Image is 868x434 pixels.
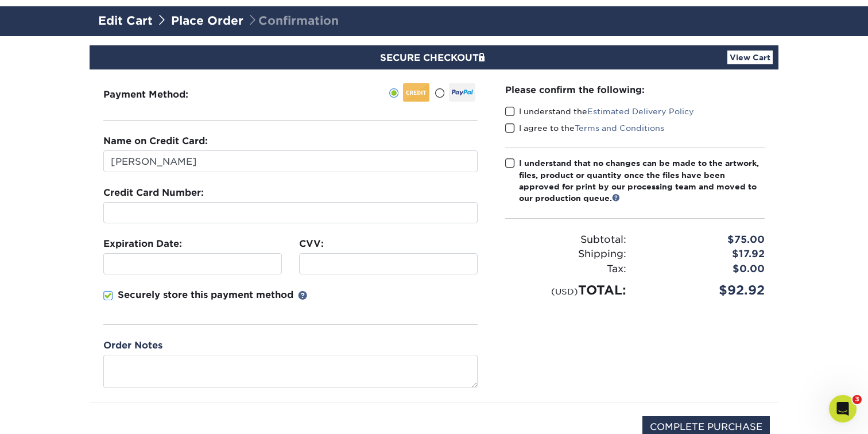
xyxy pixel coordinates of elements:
div: Tax: [497,262,635,277]
label: I agree to the [505,122,664,134]
div: $17.92 [635,247,773,262]
div: $92.92 [635,281,773,300]
label: Order Notes [103,339,162,352]
div: $0.00 [635,262,773,277]
div: Shipping: [497,247,635,262]
label: Credit Card Number: [103,186,204,200]
label: I understand the [505,106,694,117]
label: CVV: [299,237,324,251]
iframe: Secure expiration date input frame [108,258,277,269]
a: Terms and Conditions [575,123,664,133]
p: Securely store this payment method [118,288,293,302]
div: Please confirm the following: [505,83,765,96]
iframe: Secure card number input frame [108,207,472,218]
a: View Cart [727,51,773,64]
div: I understand that no changes can be made to the artwork, files, product or quantity once the file... [519,157,765,204]
label: Expiration Date: [103,237,182,251]
span: Confirmation [247,14,339,28]
a: Place Order [171,14,243,28]
iframe: Secure CVC input frame [304,258,472,269]
small: (USD) [551,286,578,296]
label: Name on Credit Card: [103,134,208,148]
div: $75.00 [635,232,773,247]
a: Edit Cart [98,14,153,28]
div: TOTAL: [497,281,635,300]
iframe: Intercom live chat [829,395,857,423]
div: Subtotal: [497,232,635,247]
span: SECURE CHECKOUT [380,52,488,63]
a: Estimated Delivery Policy [587,107,694,116]
input: First & Last Name [103,150,478,172]
h3: Payment Method: [103,89,216,100]
span: 3 [852,395,862,404]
